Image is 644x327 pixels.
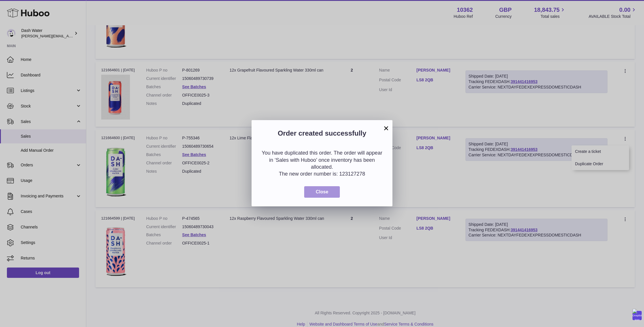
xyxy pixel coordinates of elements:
[304,186,340,198] button: Close
[260,129,384,141] h2: Order created successfully
[260,170,384,177] p: The new order number is: 123127278
[316,189,328,194] span: Close
[383,125,390,132] button: ×
[260,149,384,170] p: You have duplicated this order. The order will appear in ‘Sales with Huboo’ once inventory has be...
